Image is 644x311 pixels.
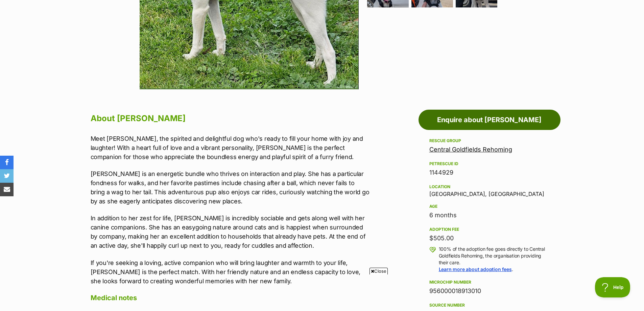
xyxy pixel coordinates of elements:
[429,138,550,143] div: Rescue group
[429,184,550,190] div: Location
[369,268,388,274] span: Close
[429,146,512,153] a: Central Goldfields Rehoming
[429,161,550,166] div: PetRescue ID
[439,246,550,273] p: 100% of the adoption fee goes directly to Central Goldfields Rehoming, the organisation providing...
[91,258,370,286] p: If you're seeking a loving, active companion who will bring laughter and warmth to your life, [PE...
[429,168,550,177] div: 1144929
[429,280,550,285] div: Microchip number
[429,204,550,209] div: Age
[595,277,630,297] iframe: Help Scout Beacon - Open
[91,293,370,302] h4: Medical notes
[158,277,486,308] iframe: Advertisement
[429,183,550,197] div: [GEOGRAPHIC_DATA], [GEOGRAPHIC_DATA]
[429,286,550,296] div: 956000018913010
[91,214,370,250] p: In addition to her zest for life, [PERSON_NAME] is incredibly sociable and gets along well with h...
[91,111,370,126] h2: About [PERSON_NAME]
[91,134,370,161] p: Meet [PERSON_NAME], the spirited and delightful dog who's ready to fill your home with joy and la...
[439,266,512,272] a: Learn more about adoption fees
[419,110,560,130] a: Enquire about [PERSON_NAME]
[429,234,550,243] div: $505.00
[429,210,550,220] div: 6 months
[91,169,370,206] p: [PERSON_NAME] is an energetic bundle who thrives on interaction and play. She has a particular fo...
[429,227,550,232] div: Adoption fee
[429,303,550,308] div: Source number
